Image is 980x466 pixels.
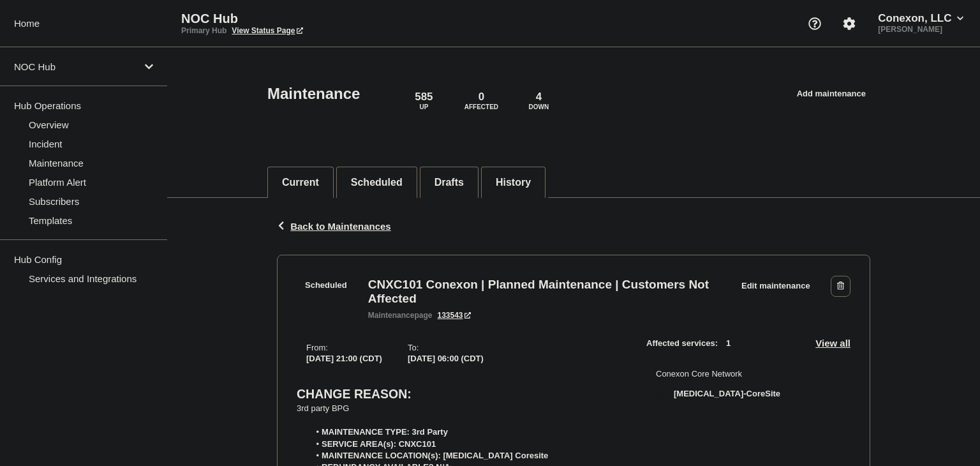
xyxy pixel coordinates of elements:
span: [DATE] 21:00 (CDT) [306,354,382,363]
a: Add maintenance [783,82,880,106]
button: Back to Maintenances [277,221,391,232]
button: History [496,177,531,188]
button: Account settings [836,10,863,37]
div: down [532,78,545,91]
button: Drafts [434,177,464,188]
p: To : [408,343,484,352]
button: Conexon, LLC [875,12,966,25]
div: affected [475,78,487,91]
strong: CHANGE REASON: [297,387,412,401]
h1: Maintenance [267,85,360,103]
p: Down [529,103,549,110]
p: 0 [479,91,484,103]
span: Scheduled [297,278,355,292]
span: 1 [718,336,739,350]
p: 3rd party BPG [297,403,626,414]
p: page [368,311,433,320]
button: Current [282,177,319,188]
p: NOC Hub [14,61,137,72]
a: Edit maintenance [727,274,824,298]
p: Affected [464,103,498,110]
button: View all [815,336,850,350]
h3: CNXC101 Conexon | Planned Maintenance | Customers Not Affected [368,278,715,306]
button: Support [801,10,828,37]
span: Back to Maintenances [290,221,391,232]
strong: MAINTENANCE LOCATION(s): [MEDICAL_DATA] Coresite [322,451,548,460]
div: up [417,78,430,91]
span: [MEDICAL_DATA]-CoreSite [674,389,780,399]
button: Scheduled [351,177,403,188]
p: Primary Hub [181,26,226,35]
span: Affected services: [646,336,745,350]
span: maintenance [368,311,415,320]
a: 133543 [437,311,470,320]
strong: SERVICE AREA(s): CNXC101 [322,439,436,449]
strong: MAINTENANCE TYPE: 3rd Party [322,427,448,437]
a: View Status Page [232,26,302,35]
p: From : [306,343,382,352]
p: Up [419,103,428,110]
p: 4 [536,91,542,103]
p: [PERSON_NAME] [875,25,966,34]
div: affected [656,389,666,399]
span: [DATE] 06:00 (CDT) [408,354,484,363]
p: Conexon Core Network [656,369,780,379]
p: NOC Hub [181,11,436,26]
p: 585 [415,91,433,103]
